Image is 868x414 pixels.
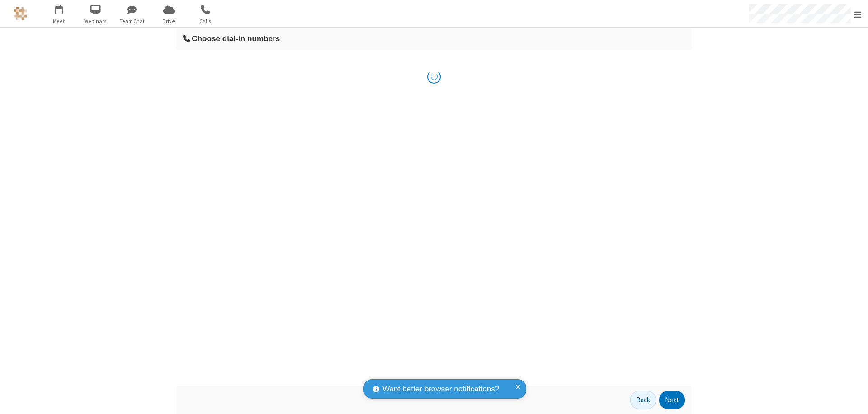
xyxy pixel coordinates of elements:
[42,17,76,25] span: Meet
[382,383,499,395] span: Want better browser notifications?
[79,17,113,25] span: Webinars
[14,7,27,20] img: QA Selenium DO NOT DELETE OR CHANGE
[152,17,186,25] span: Drive
[192,34,280,43] span: Choose dial-in numbers
[115,17,149,25] span: Team Chat
[659,391,685,409] button: Next
[189,17,222,25] span: Calls
[630,391,656,409] button: Back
